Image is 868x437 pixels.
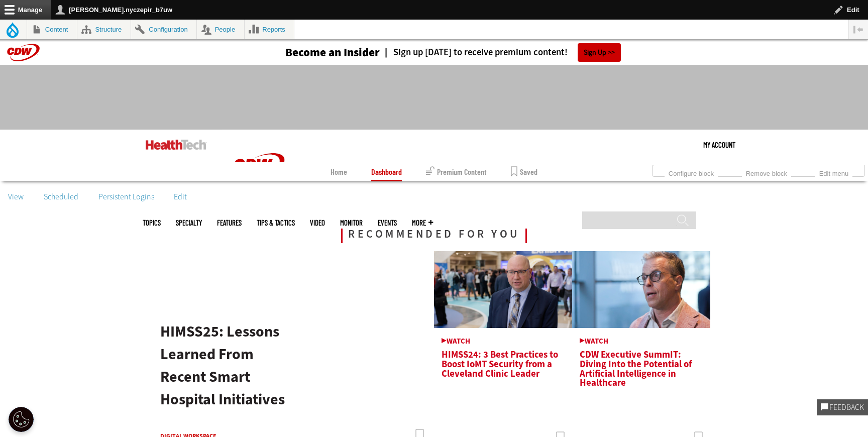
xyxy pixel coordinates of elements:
[340,219,363,227] a: MonITor
[217,219,242,227] a: Features
[578,43,621,62] a: Sign Up
[380,48,568,57] a: Sign up [DATE] to receive premium content!
[285,47,380,58] h3: Become an Insider
[434,251,572,328] img: Keith Duemling Thumbnail
[572,251,710,328] img: Anthony Dina
[176,219,202,227] span: Specialty
[412,219,433,227] span: More
[815,167,852,178] a: Edit menu
[331,162,347,181] a: Home
[9,407,34,432] button: Open Preferences
[9,407,34,432] div: Cookie Settings
[442,338,565,379] a: HIMSS24: 3 Best Practices to Boost IoMT Security from a Cleveland Clinic Leader
[146,140,206,150] img: Home
[131,20,196,39] a: Configuration
[90,189,162,204] a: Persistent Logins
[310,219,325,227] a: Video
[27,20,77,39] a: Content
[257,219,295,227] a: Tips & Tactics
[580,338,703,389] a: CDW Executive SummIT: Diving Into the Potential of Artificial Intelligence in Healthcare
[77,20,131,39] a: Structure
[742,167,791,178] a: Remove block
[245,20,294,39] a: Reports
[222,196,297,206] a: CDW
[848,20,868,39] button: Vertical orientation
[222,130,297,204] img: Home
[828,403,864,411] span: Feedback
[511,162,537,181] a: Saved
[36,189,86,204] a: Scheduled
[143,219,161,227] span: Topics
[371,162,402,181] a: Dashboard
[251,75,617,120] iframe: advertisement
[665,167,718,178] a: Configure block
[248,47,380,58] a: Become an Insider
[703,130,735,160] a: My Account
[197,20,244,39] a: People
[703,130,735,160] div: User menu
[378,219,397,227] a: Events
[160,318,285,412] a: HIMSS25: Lessons Learned From Recent Smart Hospital Initiatives
[426,162,487,181] a: Premium Content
